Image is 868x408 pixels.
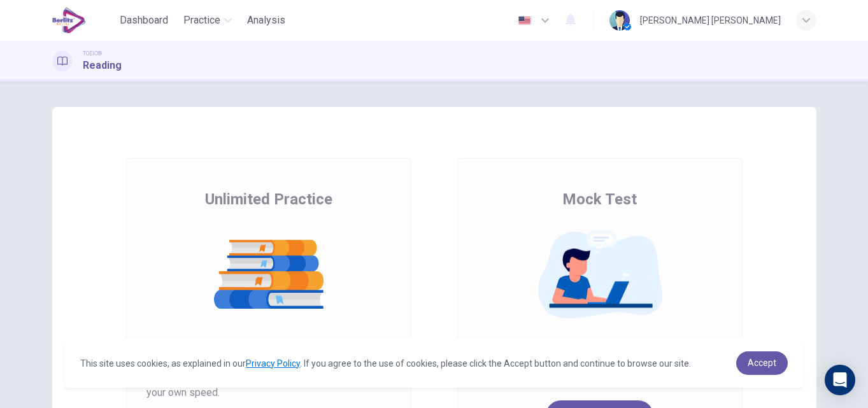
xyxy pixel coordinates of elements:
div: [PERSON_NAME] [PERSON_NAME] [640,13,781,28]
h1: Reading [83,58,122,73]
a: EduSynch logo [52,8,115,33]
button: Analysis [242,9,290,32]
img: Profile picture [609,10,630,31]
a: Privacy Policy [246,358,300,369]
span: This site uses cookies, as explained in our . If you agree to the use of cookies, please click th... [80,358,691,369]
span: Dashboard [120,13,168,28]
button: Practice [178,9,237,32]
span: TOEIC® [83,49,102,58]
img: en [516,16,532,25]
span: Mock Test [562,189,637,209]
button: Dashboard [115,9,173,32]
img: EduSynch logo [52,8,86,33]
a: dismiss cookie message [736,351,788,375]
span: Accept [748,358,776,368]
div: Open Intercom Messenger [825,365,855,395]
span: Unlimited Practice [205,189,332,209]
span: Practice [183,13,220,28]
span: Analysis [247,13,285,28]
div: cookieconsent [65,339,803,388]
